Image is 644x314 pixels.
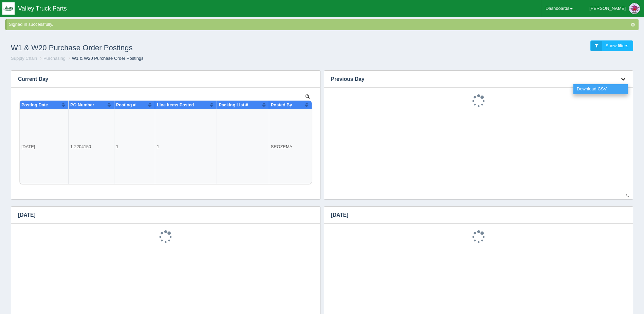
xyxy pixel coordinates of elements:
h3: [DATE] [324,207,623,224]
a: Download CSV [573,84,628,94]
h1: W1 & W20 Purchase Order Postings [11,40,322,55]
button: Sort column ascending [191,6,196,14]
span: Posting # [98,8,118,13]
img: q1blfpkbivjhsugxdrfq.png [2,2,15,15]
td: 1 [96,15,137,90]
h3: Current Day [11,71,310,88]
button: Sort column ascending [43,6,48,14]
td: 1 [137,15,199,90]
button: Sort column ascending [130,6,134,14]
span: Line Items Posted [139,8,176,13]
button: Sort column ascending [89,6,93,14]
h3: [DATE] [11,207,310,224]
button: Sort column ascending [287,6,291,14]
span: PO Number [52,8,76,13]
div: [PERSON_NAME] [589,2,626,15]
li: W1 & W20 Purchase Order Postings [67,55,144,62]
span: Valley Truck Parts [18,5,67,12]
a: Show filters [590,40,633,52]
span: Show filters [606,43,628,48]
div: Signed in successfully. [9,21,637,28]
span: Posted By [253,8,274,13]
td: SROZEMA [251,15,294,90]
a: Supply Chain [11,56,37,61]
h3: Previous Day [324,71,612,88]
span: Packing List # [201,8,230,13]
a: Purchasing [43,56,66,61]
span: Posting Date [3,8,30,13]
img: Profile Picture [629,3,640,14]
td: [DATE] [2,15,51,90]
td: 1-2204150 [51,15,96,90]
button: Sort column ascending [244,6,248,14]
